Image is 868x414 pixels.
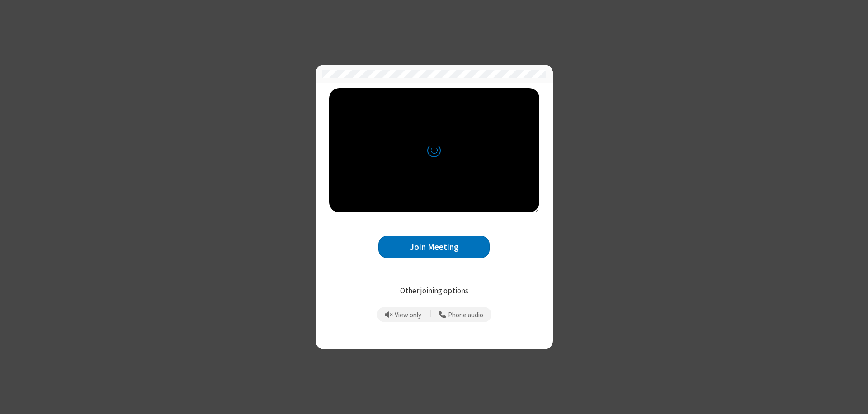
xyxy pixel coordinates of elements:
button: Use your phone for mic and speaker while you view the meeting on this device. [436,307,487,322]
span: Phone audio [448,311,483,319]
button: Join Meeting [378,236,490,258]
p: Other joining options [329,285,539,297]
span: View only [395,311,421,319]
span: | [429,308,431,321]
button: Prevent echo when there is already an active mic and speaker in the room. [382,307,425,322]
